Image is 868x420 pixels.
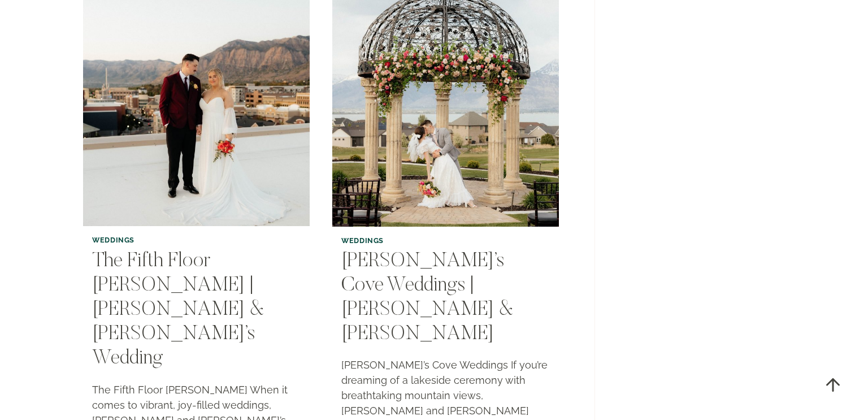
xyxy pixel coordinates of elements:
a: The Fifth Floor [PERSON_NAME] | [PERSON_NAME] & [PERSON_NAME]’s Wedding [92,252,264,370]
a: Weddings [92,236,134,244]
a: Scroll to top [814,366,851,403]
a: [PERSON_NAME]’s Cove Weddings | [PERSON_NAME] & [PERSON_NAME] [341,252,514,345]
a: Weddings [341,236,384,245]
